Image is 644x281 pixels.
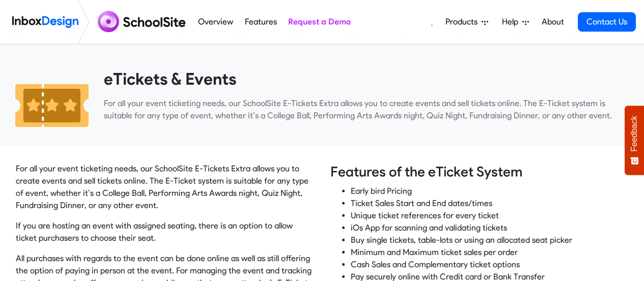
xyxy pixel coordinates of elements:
[445,16,482,28] span: Products
[330,163,629,181] h4: Features of the eTicket System
[630,116,639,151] span: Feedback
[351,210,629,222] li: Unique ticket references for every ticket
[578,12,636,32] a: Contact Us
[502,16,522,28] span: Help
[498,12,533,32] a: Help
[351,197,629,210] li: Ticket Sales Start and End dates/times
[441,12,492,32] a: Products
[351,222,629,234] li: iOs App for scanning and validating tickets
[16,163,314,212] p: For all your event ticketing needs, our SchoolSite E-Tickets Extra allows you to create events an...
[16,220,314,244] p: If you are hosting an event with assigned seating, there is an option to allow ticket purchasers ...
[15,69,89,142] img: 2022_01_12_icon_ticket.svg
[351,259,629,271] li: Cash Sales and Complementary ticket options
[539,12,567,32] a: About
[625,106,644,175] button: Feedback - Show survey
[242,12,279,32] a: Features
[351,234,629,246] li: Buy single tickets, table-lots or using an allocated seat picker
[104,69,629,89] heading: eTickets & Events
[94,10,192,34] img: schoolsite logo
[104,97,629,122] p: For all your event ticketing needs, our SchoolSite E-Tickets Extra allows you to create events an...
[285,12,353,32] a: Request a Demo
[351,246,629,259] li: Minimum and Maximum ticket sales per order
[351,185,629,197] li: Early bird Pricing
[195,12,236,32] a: Overview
